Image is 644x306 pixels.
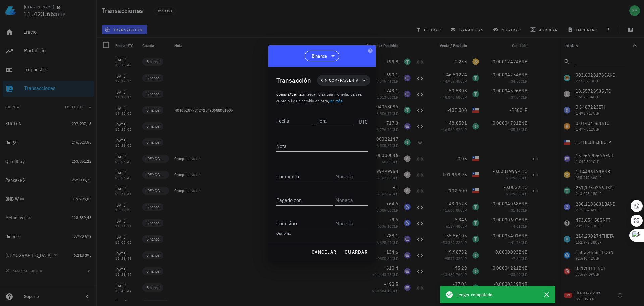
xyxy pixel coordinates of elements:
span: intercambias una moneda, ya sea cripto o fiat a cambio de otra, . [276,92,362,103]
span: guardar [344,249,368,255]
span: cancelar [311,249,336,255]
input: Moneda [335,194,366,205]
a: ver más [329,98,342,103]
div: Transacción [276,75,311,86]
span: Compra/Venta [329,77,358,84]
div: Opcional [276,231,368,235]
span: Compra/Venta [276,92,302,97]
button: guardar [342,246,370,258]
div: UTC [356,111,368,128]
input: Moneda [335,171,366,182]
span: Ledger computado [456,291,493,298]
span: Binance [312,53,327,59]
button: cancelar [309,246,339,258]
input: Moneda [335,218,366,229]
p: : [276,91,368,104]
